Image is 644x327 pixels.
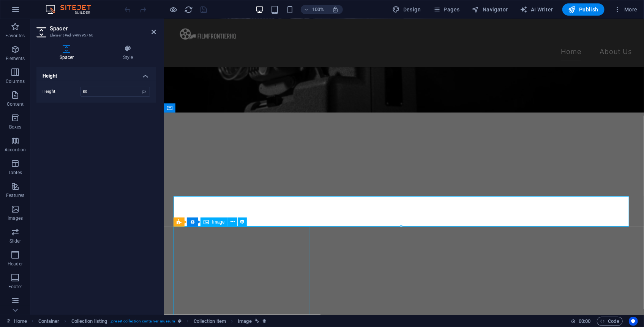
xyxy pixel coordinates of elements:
[110,317,175,326] span: . preset-collection-container-museum
[44,5,101,14] img: Editor Logo
[194,317,226,326] span: Click to select. Double-click to edit
[562,3,605,16] button: Publish
[8,284,22,290] p: Footer
[5,33,25,39] p: Favorites
[8,215,23,221] p: Images
[7,101,24,107] p: Content
[568,6,598,13] span: Publish
[390,3,424,16] button: Design
[38,317,267,326] nav: breadcrumb
[6,192,24,198] p: Features
[390,3,424,16] div: Design (Ctrl+Alt+Y)
[9,124,22,130] p: Boxes
[8,170,22,176] p: Tables
[332,6,339,13] i: On resize automatically adjust zoom level to fit chosen device.
[212,220,224,224] span: Image
[579,317,590,326] span: 00 00
[301,5,328,14] button: 100%
[178,319,182,323] i: This element is a customizable preset
[393,6,421,13] span: Design
[262,319,267,324] i: This element is bound to a collection
[50,32,141,39] h3: Element #ed-949995760
[43,89,80,94] label: Height
[597,317,623,326] button: Code
[8,261,23,267] p: Header
[614,6,638,13] span: More
[6,56,25,62] p: Elements
[520,6,553,13] span: AI Writer
[517,3,556,16] button: AI Writer
[6,317,27,326] a: Click to cancel selection. Double-click to open Pages
[430,3,462,16] button: Pages
[185,5,193,14] i: Reload page
[472,6,508,13] span: Navigator
[100,45,156,61] h4: Style
[238,317,251,326] span: Click to select. Double-click to edit
[469,3,511,16] button: Navigator
[184,5,193,14] button: reload
[584,318,585,324] span: :
[71,317,107,326] span: Click to select. Double-click to edit
[600,317,619,326] span: Code
[629,317,638,326] button: Usercentrics
[433,6,459,13] span: Pages
[36,45,100,61] h4: Spacer
[6,78,25,84] p: Columns
[9,238,21,244] p: Slider
[5,147,26,153] p: Accordion
[38,317,60,326] span: Click to select. Double-click to edit
[611,3,641,16] button: More
[36,67,156,81] h4: Height
[571,317,591,326] h6: Session time
[50,25,156,32] h2: Spacer
[169,5,178,14] button: Click here to leave preview mode and continue editing
[312,5,324,14] h6: 100%
[255,319,259,323] i: This element is linked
